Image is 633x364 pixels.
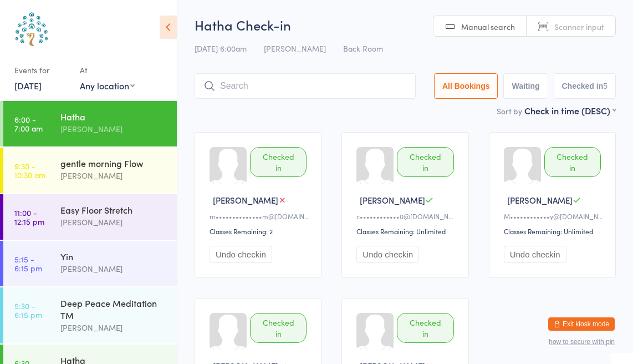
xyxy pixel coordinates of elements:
[264,43,326,54] span: [PERSON_NAME]
[603,82,608,90] div: 5
[60,216,167,229] div: [PERSON_NAME]
[356,246,419,263] button: Undo checkin
[434,73,498,99] button: All Bookings
[195,43,247,54] span: [DATE] 6:00am
[524,104,616,117] div: Check in time (DESC)
[507,194,573,206] span: [PERSON_NAME]
[554,21,604,32] span: Scanner input
[503,73,548,99] button: Waiting
[3,241,177,286] a: 5:15 -6:15 pmYin[PERSON_NAME]
[210,246,272,263] button: Undo checkin
[14,208,44,226] time: 11:00 - 12:15 pm
[60,321,167,334] div: [PERSON_NAME]
[461,21,515,32] span: Manual search
[210,226,310,236] div: Classes Remaining: 2
[60,297,167,321] div: Deep Peace Meditation TM
[554,73,616,99] button: Checked in5
[504,246,566,263] button: Undo checkin
[14,79,42,92] a: [DATE]
[504,211,604,221] div: M••••••••••••y@[DOMAIN_NAME]
[14,61,69,79] div: Events for
[549,338,615,346] button: how to secure with pin
[3,194,177,240] a: 11:00 -12:15 pmEasy Floor Stretch[PERSON_NAME]
[14,161,45,179] time: 9:30 - 10:30 am
[14,255,42,272] time: 5:15 - 6:15 pm
[397,147,453,177] div: Checked in
[60,123,167,135] div: [PERSON_NAME]
[356,211,457,221] div: c••••••••••••0@[DOMAIN_NAME]
[544,147,601,177] div: Checked in
[11,8,53,50] img: Australian School of Meditation & Yoga
[210,211,310,221] div: m••••••••••••••m@[DOMAIN_NAME]
[504,226,604,236] div: Classes Remaining: Unlimited
[60,262,167,275] div: [PERSON_NAME]
[250,313,307,343] div: Checked in
[14,301,42,319] time: 5:30 - 6:15 pm
[60,157,167,169] div: gentle morning Flow
[60,169,167,182] div: [PERSON_NAME]
[343,43,383,54] span: Back Room
[3,148,177,193] a: 9:30 -10:30 amgentle morning Flow[PERSON_NAME]
[497,105,522,117] label: Sort by
[3,287,177,343] a: 5:30 -6:15 pmDeep Peace Meditation TM[PERSON_NAME]
[397,313,453,343] div: Checked in
[80,79,135,92] div: Any location
[250,147,307,177] div: Checked in
[14,115,43,133] time: 6:00 - 7:00 am
[60,250,167,262] div: Yin
[60,110,167,123] div: Hatha
[548,317,615,331] button: Exit kiosk mode
[60,204,167,216] div: Easy Floor Stretch
[356,226,457,236] div: Classes Remaining: Unlimited
[360,194,425,206] span: [PERSON_NAME]
[3,101,177,146] a: 6:00 -7:00 amHatha[PERSON_NAME]
[195,73,416,99] input: Search
[195,16,616,34] h2: Hatha Check-in
[213,194,278,206] span: [PERSON_NAME]
[80,61,135,79] div: At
